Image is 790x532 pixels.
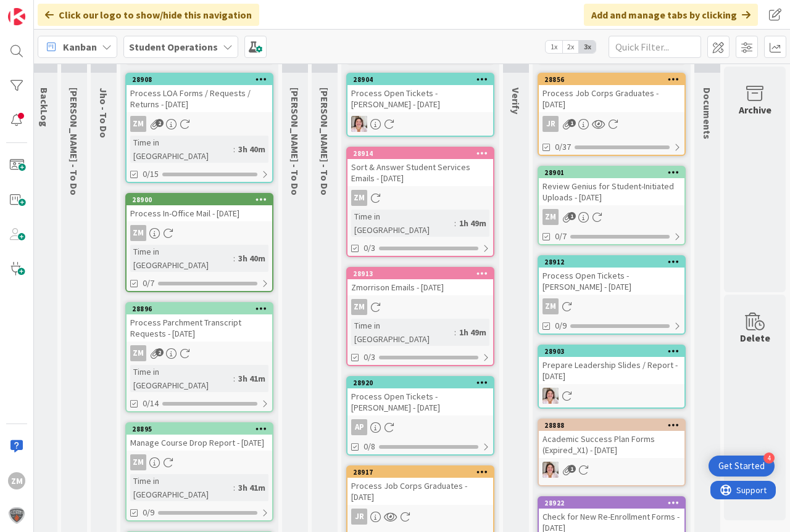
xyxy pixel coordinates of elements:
div: 28922 [544,499,684,507]
span: Eric - To Do [289,88,301,195]
div: 1h 49m [456,325,489,339]
div: 28856 [544,75,684,84]
div: 4 [763,452,775,464]
div: ZM [127,116,272,132]
img: Visit kanbanzone.com [8,8,25,25]
input: Quick Filter... [609,36,701,58]
span: 0/7 [143,277,154,290]
div: Get Started [718,460,765,472]
div: ZM [347,299,493,315]
div: 28888 [539,420,684,431]
div: 28896 [132,305,272,313]
div: ZM [127,345,272,361]
div: ZM [130,454,146,470]
div: Time in [GEOGRAPHIC_DATA] [130,245,233,272]
div: Click our logo to show/hide this navigation [38,4,259,26]
span: 0/37 [555,141,571,153]
div: Process Job Corps Graduates - [DATE] [539,85,684,112]
div: 28917Process Job Corps Graduates - [DATE] [347,467,493,505]
div: ZM [130,225,146,241]
span: Jho - To Do [98,88,110,138]
div: 28913Zmorrison Emails - [DATE] [347,268,493,295]
span: 0/7 [555,230,567,243]
div: 28900 [132,195,272,204]
div: 28904 [353,75,493,84]
div: 28896 [127,303,272,314]
span: 0/9 [143,506,154,519]
div: EW [539,462,684,478]
span: 0/3 [364,242,375,255]
span: 0/8 [364,440,375,453]
div: 28913 [353,269,493,278]
div: 28895 [127,424,272,435]
span: 2 [156,119,164,127]
div: 3h 41m [235,372,268,385]
span: : [233,481,235,494]
div: JR [543,116,559,132]
span: 0/14 [143,397,159,410]
div: Prepare Leadership Slides / Report - [DATE] [539,357,684,384]
div: Process Parchment Transcript Requests - [DATE] [127,314,272,342]
div: 28888Academic Success Plan Forms (Expired_X1) - [DATE] [539,420,684,458]
span: : [233,252,235,265]
div: JR [351,509,367,525]
div: 1h 49m [456,216,489,230]
div: Process In-Office Mail - [DATE] [127,205,272,221]
div: 28856 [539,74,684,85]
div: 28920 [353,379,493,387]
img: EW [543,462,559,478]
div: Add and manage tabs by clicking [584,4,758,26]
span: 1 [568,465,576,473]
div: ZM [130,116,146,132]
div: ZM [539,298,684,314]
div: 28895Manage Course Drop Report - [DATE] [127,424,272,451]
div: Time in [GEOGRAPHIC_DATA] [130,365,233,392]
div: 28903 [539,346,684,357]
span: Documents [701,88,713,139]
div: ZM [351,190,367,206]
div: 28913 [347,268,493,279]
span: 1 [568,212,576,220]
div: Academic Success Plan Forms (Expired_X1) - [DATE] [539,431,684,458]
span: Amanda - To Do [318,88,331,195]
div: JR [539,116,684,132]
div: 28917 [347,467,493,478]
div: JR [347,509,493,525]
span: : [454,216,456,230]
div: 28922 [539,497,684,509]
div: 3h 41m [235,481,268,494]
div: ZM [127,454,272,470]
span: 0/3 [364,351,375,364]
div: 28914 [347,148,493,159]
div: EW [347,116,493,132]
div: Time in [GEOGRAPHIC_DATA] [351,210,454,237]
div: Process Open Tickets - [PERSON_NAME] - [DATE] [347,388,493,415]
div: 28914 [353,149,493,158]
div: Process Open Tickets - [PERSON_NAME] - [DATE] [539,268,684,295]
div: 28920 [347,377,493,388]
span: Emilie - To Do [68,88,80,195]
span: 0/15 [143,168,159,181]
span: : [454,325,456,339]
div: 28912 [544,258,684,266]
div: 28901 [539,167,684,178]
div: 28914Sort & Answer Student Services Emails - [DATE] [347,148,493,186]
div: 28900Process In-Office Mail - [DATE] [127,194,272,221]
div: 28901Review Genius for Student-Initiated Uploads - [DATE] [539,167,684,205]
div: Delete [740,330,770,345]
img: avatar [8,507,25,524]
div: ZM [130,345,146,361]
span: 2x [562,41,579,53]
div: ZM [351,299,367,315]
span: Verify [510,88,522,114]
div: 28904 [347,74,493,85]
span: 1x [546,41,562,53]
div: 28908Process LOA Forms / Requests / Returns - [DATE] [127,74,272,112]
div: 28888 [544,421,684,430]
div: AP [351,419,367,435]
img: EW [543,388,559,404]
div: ZM [543,298,559,314]
div: Review Genius for Student-Initiated Uploads - [DATE] [539,178,684,205]
span: BackLog [38,88,51,127]
img: EW [351,116,367,132]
